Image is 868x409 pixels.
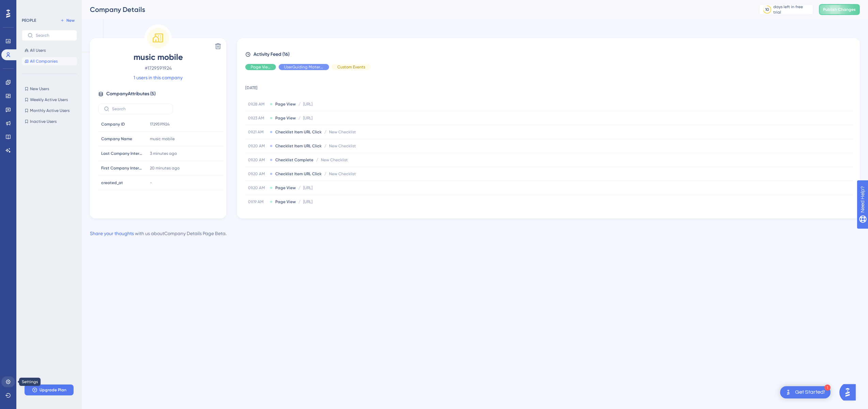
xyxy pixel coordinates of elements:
[324,143,326,149] span: /
[795,389,825,396] div: Get Started!
[773,4,811,15] div: days left in free trial
[22,18,36,23] div: PEOPLE
[150,136,175,142] span: music mobile
[303,199,312,204] span: [URL]
[40,387,66,393] span: Upgrade Plan
[101,180,123,185] span: created_at
[337,64,365,70] span: Custom Events
[248,143,267,149] span: 09.20 AM
[303,115,312,121] span: [URL]
[90,229,227,238] div: with us about Company Details Page Beta .
[30,119,57,124] span: Inactive Users
[324,129,326,135] span: /
[248,157,267,163] span: 09.20 AM
[106,90,156,98] span: Company Attributes ( 5 )
[22,117,77,126] button: Inactive Users
[329,129,356,135] span: New Checklist
[303,101,312,107] span: [URL]
[329,143,356,149] span: New Checklist
[298,101,300,107] span: /
[275,157,313,163] span: Checklist Complete
[248,115,267,121] span: 09.23 AM
[248,129,267,135] span: 09.21 AM
[251,64,270,70] span: Page View
[66,18,75,23] span: New
[839,382,860,403] iframe: UserGuiding AI Assistant Launcher
[90,5,742,14] div: Company Details
[134,73,183,82] a: 1 users in this company
[101,121,125,127] span: Company ID
[329,171,356,177] span: New Checklist
[284,64,324,70] span: UserGuiding Material
[823,7,856,12] span: Publish Changes
[30,108,69,113] span: Monthly Active Users
[90,231,134,236] a: Share your thoughts
[275,101,296,107] span: Page View
[298,199,300,204] span: /
[780,386,831,398] div: Open Get Started! checklist, remaining modules: 1
[275,129,322,135] span: Checklist Item URL Click
[25,385,74,395] button: Upgrade Plan
[275,199,296,204] span: Page View
[22,107,77,115] button: Monthly Active Users
[30,97,68,102] span: Weekly Active Users
[784,388,792,396] img: launcher-image-alternative-text
[22,85,77,93] button: New Users
[303,185,312,191] span: [URL]
[101,136,132,142] span: Company Name
[248,101,267,107] span: 09.28 AM
[58,16,77,24] button: New
[30,59,58,64] span: All Companies
[824,385,831,391] div: 1
[275,171,322,177] span: Checklist Item URL Click
[16,2,43,10] span: Need Help?
[321,157,348,163] span: New Checklist
[298,115,300,121] span: /
[22,46,77,54] button: All Users
[150,166,180,170] time: 20 minutes ago
[101,165,142,171] span: First Company Interaction
[30,86,49,92] span: New Users
[275,143,322,149] span: Checklist Item URL Click
[324,171,326,177] span: /
[248,199,267,204] span: 09.19 AM
[150,151,177,156] time: 3 minutes ago
[36,33,71,38] input: Search
[98,52,218,63] span: music mobile
[150,121,170,127] span: 1729591924
[101,151,142,156] span: Last Company Interaction
[150,180,152,185] span: -
[248,185,267,191] span: 09.20 AM
[316,157,318,163] span: /
[22,57,77,65] button: All Companies
[253,50,290,59] span: Activity Feed (16)
[275,185,296,191] span: Page View
[30,48,46,53] span: All Users
[819,4,860,15] button: Publish Changes
[22,96,77,104] button: Weekly Active Users
[98,64,218,72] span: # 1729591924
[275,115,296,121] span: Page View
[298,185,300,191] span: /
[765,7,769,12] div: 10
[248,171,267,177] span: 09.20 AM
[112,107,167,111] input: Search
[245,76,854,97] td: [DATE]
